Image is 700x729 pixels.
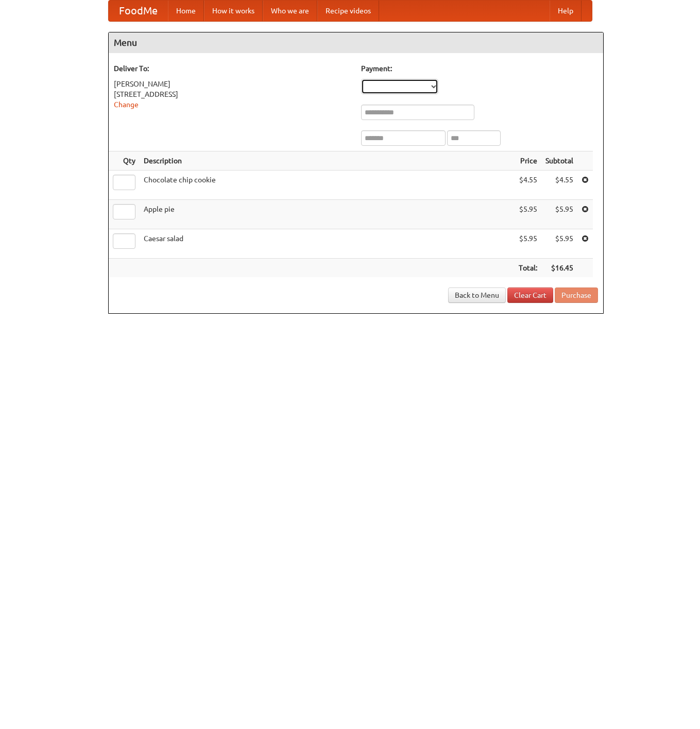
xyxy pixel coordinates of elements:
th: Qty [109,151,140,171]
div: [STREET_ADDRESS] [114,89,351,99]
td: $5.95 [541,229,577,259]
div: [PERSON_NAME] [114,79,351,89]
a: Clear Cart [507,287,553,303]
h5: Payment: [361,63,598,74]
td: $4.55 [515,171,541,200]
td: $5.95 [541,200,577,229]
a: FoodMe [109,1,168,21]
th: Description [140,151,515,171]
td: $5.95 [515,200,541,229]
td: $5.95 [515,229,541,259]
a: Who we are [263,1,317,21]
a: Change [114,100,139,109]
th: $16.45 [541,259,577,278]
th: Subtotal [541,151,577,171]
a: Home [168,1,204,21]
a: How it works [204,1,263,21]
a: Recipe videos [317,1,379,21]
a: Back to Menu [448,287,506,303]
th: Total: [515,259,541,278]
td: Caesar salad [140,229,515,259]
h4: Menu [109,32,603,53]
th: Price [515,151,541,171]
h5: Deliver To: [114,63,351,74]
td: $4.55 [541,171,577,200]
button: Purchase [555,287,598,303]
td: Chocolate chip cookie [140,171,515,200]
td: Apple pie [140,200,515,229]
a: Help [550,1,582,21]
